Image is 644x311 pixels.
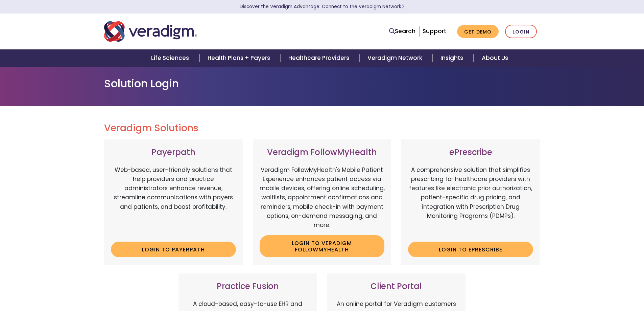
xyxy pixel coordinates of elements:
p: A comprehensive solution that simplifies prescribing for healthcare providers with features like ... [408,165,533,237]
h3: Payerpath [111,148,236,157]
a: Discover the Veradigm Advantage: Connect to the Veradigm NetworkLearn More [240,3,404,10]
p: Web-based, user-friendly solutions that help providers and practice administrators enhance revenu... [111,165,236,237]
h3: Practice Fusion [185,282,310,291]
a: Support [423,27,446,35]
a: Login to ePrescribe [408,242,533,257]
a: Veradigm Network [359,49,432,67]
span: Learn More [401,3,404,10]
img: Veradigm logo [104,20,197,43]
a: Search [389,27,415,36]
a: Login [505,25,537,39]
h3: Client Portal [334,282,459,291]
a: Login to Payerpath [111,242,236,257]
a: Healthcare Providers [280,49,359,67]
h2: Veradigm Solutions [104,123,540,134]
a: About Us [474,49,516,67]
a: Insights [432,49,473,67]
h3: ePrescribe [408,148,533,157]
a: Health Plans + Payers [199,49,280,67]
p: Veradigm FollowMyHealth's Mobile Patient Experience enhances patient access via mobile devices, o... [260,165,385,230]
a: Get Demo [457,25,499,38]
a: Life Sciences [143,49,199,67]
h1: Solution Login [104,77,540,90]
h3: Veradigm FollowMyHealth [260,148,385,157]
a: Login to Veradigm FollowMyHealth [260,235,385,257]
